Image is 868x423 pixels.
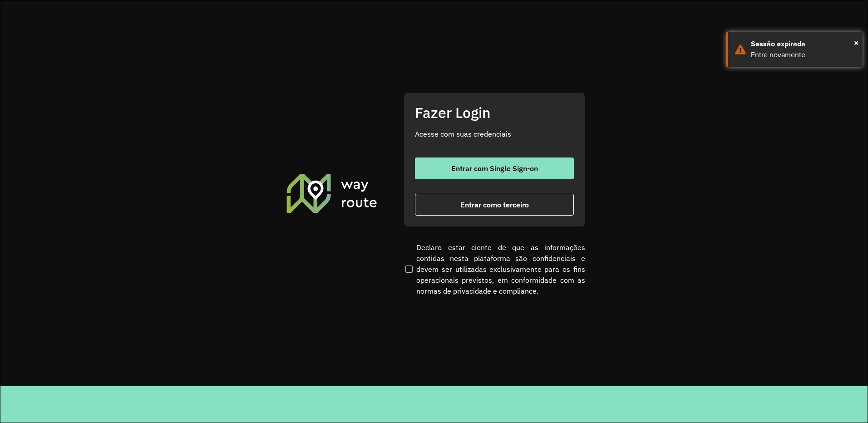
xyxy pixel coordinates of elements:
[751,49,856,60] div: Entre novamente
[451,165,538,172] span: Entrar com Single Sign-on
[415,157,574,179] button: button
[415,194,574,216] button: button
[854,36,858,49] span: ×
[751,39,856,49] div: Sessão expirada
[404,242,585,296] label: Declaro estar ciente de que as informações contidas nesta plataforma são confidenciais e devem se...
[854,36,858,49] button: Close
[415,104,574,121] h2: Fazer Login
[415,128,574,139] p: Acesse com suas credenciais
[460,201,529,208] span: Entrar como terceiro
[285,172,379,214] img: Roteirizador AmbevTech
